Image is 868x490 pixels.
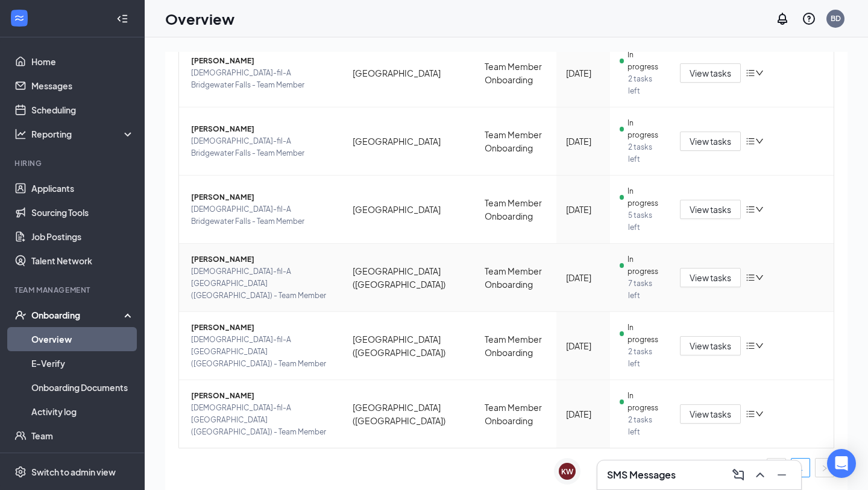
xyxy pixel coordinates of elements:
[191,266,333,302] span: [DEMOGRAPHIC_DATA]-fil-A [GEOGRAPHIC_DATA] ([GEOGRAPHIC_DATA]) - Team Member
[191,203,333,227] span: [DEMOGRAPHIC_DATA]-fil-A Bridgewater Falls - Team Member
[14,309,27,321] svg: UserCheck
[31,309,124,321] div: Onboarding
[680,336,741,355] button: View tasks
[191,123,333,135] span: [PERSON_NAME]
[690,339,731,352] span: View tasks
[628,278,661,302] span: 7 tasks left
[14,466,27,478] svg: Settings
[31,375,134,399] a: Onboarding Documents
[690,203,731,216] span: View tasks
[31,399,134,424] a: Activity log
[746,136,755,146] span: bars
[755,410,764,418] span: down
[191,322,333,334] span: [PERSON_NAME]
[815,458,834,477] li: Next Page
[191,191,333,203] span: [PERSON_NAME]
[566,203,600,216] div: [DATE]
[566,407,600,421] div: [DATE]
[165,8,234,29] h1: Overview
[607,468,676,482] h3: SMS Messages
[831,13,841,24] div: BD
[755,273,764,282] span: down
[755,137,764,145] span: down
[755,69,764,77] span: down
[827,449,856,478] div: Open Intercom Messenger
[746,68,755,78] span: bars
[767,458,786,477] li: Previous Page
[680,63,741,83] button: View tasks
[343,39,476,107] td: [GEOGRAPHIC_DATA]
[731,468,746,482] svg: ComposeMessage
[191,67,333,91] span: [DEMOGRAPHIC_DATA]-fil-A Bridgewater Falls - Team Member
[31,327,134,351] a: Overview
[627,49,661,73] span: In progress
[690,66,731,80] span: View tasks
[746,273,755,282] span: bars
[31,448,134,472] a: DocumentsCrown
[680,404,741,424] button: View tasks
[191,334,333,370] span: [DEMOGRAPHIC_DATA]-fil-A [GEOGRAPHIC_DATA] ([GEOGRAPHIC_DATA]) - Team Member
[116,13,128,25] svg: Collapse
[566,135,600,148] div: [DATE]
[566,339,600,352] div: [DATE]
[791,459,810,477] a: 1
[753,468,767,482] svg: ChevronUp
[475,107,556,176] td: Team Member Onboarding
[191,135,333,159] span: [DEMOGRAPHIC_DATA]-fil-A Bridgewater Falls - Team Member
[31,49,134,74] a: Home
[627,390,661,414] span: In progress
[31,176,134,200] a: Applicants
[31,424,134,448] a: Team
[775,468,789,482] svg: Minimize
[475,244,556,312] td: Team Member Onboarding
[566,66,600,80] div: [DATE]
[791,458,810,477] li: 1
[475,176,556,244] td: Team Member Onboarding
[14,158,132,168] div: Hiring
[343,380,476,448] td: [GEOGRAPHIC_DATA] ([GEOGRAPHIC_DATA])
[628,209,661,234] span: 5 tasks left
[191,55,333,67] span: [PERSON_NAME]
[802,11,816,26] svg: QuestionInfo
[343,244,476,312] td: [GEOGRAPHIC_DATA] ([GEOGRAPHIC_DATA])
[627,322,661,346] span: In progress
[628,73,661,97] span: 2 tasks left
[343,176,476,244] td: [GEOGRAPHIC_DATA]
[627,117,661,141] span: In progress
[475,39,556,107] td: Team Member Onboarding
[746,205,755,214] span: bars
[191,402,333,438] span: [DEMOGRAPHIC_DATA]-fil-A [GEOGRAPHIC_DATA] ([GEOGRAPHIC_DATA]) - Team Member
[31,249,134,273] a: Talent Network
[680,200,741,219] button: View tasks
[746,409,755,419] span: bars
[566,271,600,284] div: [DATE]
[475,312,556,380] td: Team Member Onboarding
[627,253,661,278] span: In progress
[191,390,333,402] span: [PERSON_NAME]
[14,128,27,140] svg: Analysis
[31,224,134,249] a: Job Postings
[680,132,741,151] button: View tasks
[475,380,556,448] td: Team Member Onboarding
[815,458,834,477] button: right
[628,346,661,370] span: 2 tasks left
[31,98,134,122] a: Scheduling
[31,200,134,224] a: Sourcing Tools
[31,128,135,140] div: Reporting
[628,141,661,165] span: 2 tasks left
[729,465,748,485] button: ComposeMessage
[767,458,786,477] button: left
[680,268,741,287] button: View tasks
[627,185,661,209] span: In progress
[191,253,333,266] span: [PERSON_NAME]
[628,414,661,438] span: 2 tasks left
[343,107,476,176] td: [GEOGRAPHIC_DATA]
[821,465,828,472] span: right
[31,351,134,375] a: E-Verify
[690,271,731,284] span: View tasks
[755,342,764,350] span: down
[14,285,132,295] div: Team Management
[13,12,25,24] svg: WorkstreamLogo
[561,466,573,477] div: KW
[31,466,116,478] div: Switch to admin view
